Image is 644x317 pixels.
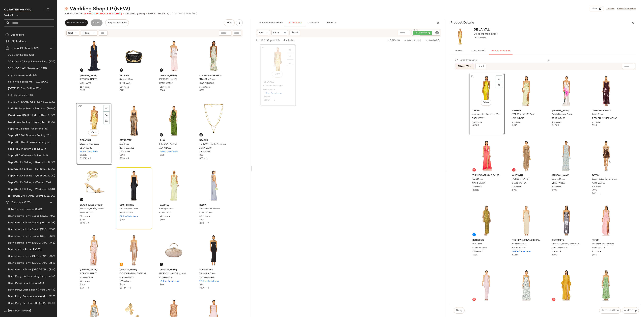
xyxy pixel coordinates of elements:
[483,101,489,104] span: View
[624,309,637,312] span: Add to top
[552,113,572,116] span: Dahlia Blossom Gown
[199,78,215,81] span: Millau Maxi Dress
[446,20,478,25] h3: Product Details
[119,147,134,150] span: ROFR-WD1052
[47,187,55,191] span: (200)
[160,219,165,222] span: $650
[552,247,567,250] span: ROFR-WD1048
[470,74,503,108] img: TSEI-WD139_V1.jpg
[199,219,204,222] span: $329
[589,268,623,302] img: CULG-WD440_V1.jpg
[552,117,565,120] span: REBR-WD153
[197,104,230,138] img: BCHA-WL98_V1.jpg
[592,113,603,116] span: Rialto Dress
[8,80,40,84] span: Fall Shop Selling 9.8. - 9.21
[120,69,122,71] img: svg%3e
[498,84,500,86] img: svg%3e
[549,268,583,302] img: BROR-WD757_V1.jpg
[509,204,543,237] img: NARR-WD136_V1.jpg
[327,21,336,24] span: Reports
[199,276,214,279] span: SPDW-WD2917
[471,49,486,52] span: Curations
[284,39,295,42] span: 1 selected
[117,169,151,202] img: BECA-WD676_V1.jpg
[199,147,212,150] span: BCHA-WL98
[77,233,111,267] img: YUMI-WD653_V1.jpg
[307,21,319,24] span: Clipboard
[552,109,580,112] span: [PERSON_NAME]
[80,147,92,150] span: DELA-WD24
[8,181,45,184] span: Sept/Oct LY Selling - Western
[512,113,535,116] span: [PERSON_NAME] Gown
[47,120,55,124] span: (100)
[592,7,597,10] span: View
[80,204,108,207] span: BLACK SUEDE STUDIO
[8,194,46,198] span: zz - [PERSON_NAME] Set Validation
[481,100,491,106] button: View
[105,114,108,116] img: svg%3e
[120,86,129,89] span: 1 in stock
[160,134,162,136] img: svg%3e
[262,46,265,49] span: #1
[65,13,69,15] span: 628
[11,46,33,50] span: Global Clipboards
[199,143,226,146] span: [PERSON_NAME] Necklace
[549,74,583,108] img: REBR-WD153_V1.jpg
[512,186,521,189] span: 2 in stock
[160,150,178,153] span: 79 Pre-Order Items
[474,28,490,31] span: DE LA VALI
[466,65,469,68] span: (5)
[600,193,601,195] span: 1
[472,174,501,177] span: The New Arrivals by [PERSON_NAME]
[35,87,41,91] span: (21)
[592,121,601,124] span: 9 in stock
[159,207,173,210] span: La Regia Dress
[553,298,555,300] img: svg%3e
[104,13,122,15] span: (34 Featured)
[4,11,13,17] span: Revolve
[80,207,104,210] span: [PERSON_NAME] Sandal
[8,187,47,191] span: Sept/Oct LY Selling - Workwear
[491,49,510,52] span: Similar Products
[592,109,620,112] span: LoveShackFancy
[455,49,463,52] span: Details
[498,78,500,80] img: svg%3e
[160,89,165,92] span: $348
[199,150,210,153] span: 42 in stock
[8,114,47,117] span: Quiet Luxe [DATE]-[DATE] Best Sellers
[80,82,91,85] span: MGAI-WS13
[80,89,85,92] span: $295
[159,147,171,150] span: ALX-WD592
[8,60,48,64] span: 10.3 Last 60 Days Dresses Selling
[160,215,170,218] span: 41 in stock
[46,194,55,198] span: (3730)
[120,157,125,160] span: $598
[47,161,55,164] span: (200)
[11,40,26,44] span: All Products
[424,38,441,42] button: Deselect All
[120,215,138,218] span: 52 Pre-Order Items
[199,215,210,218] span: 43 in stock
[47,167,55,171] span: (200)
[199,207,220,210] span: Novie Maxi Knit Dress
[4,310,7,312] img: svg%3e
[125,157,128,160] span: •
[67,21,86,24] span: Review Products
[8,167,47,171] span: Sept/Oct LY Selling - Fall Dresses
[8,154,42,158] span: Sept MTD Workwear Selling
[160,263,162,265] img: svg%3e
[606,7,614,11] a: Details
[8,140,46,144] span: Sept MTD Quiet Luxury Selling
[146,12,147,16] span: •
[472,189,479,192] span: $1.15K
[11,201,23,205] span: Curations
[160,86,170,89] span: 12 in stock
[8,67,38,70] span: 10.6-10.10 AM Newness
[450,28,470,45] img: DELA-WD24_V1.jpg
[45,134,50,138] span: (63)
[592,124,597,127] span: $995
[509,74,543,108] img: JSKI-WD547_V1.jpg
[622,307,639,314] button: Add to top
[107,21,127,24] span: Request changes
[80,86,90,89] span: 11 in stock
